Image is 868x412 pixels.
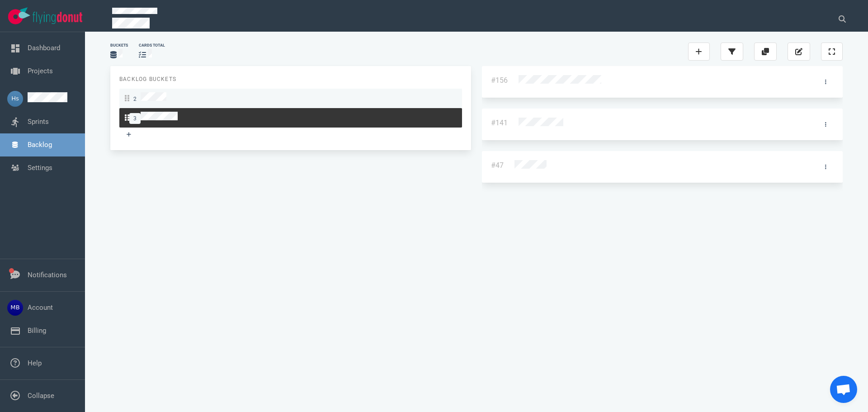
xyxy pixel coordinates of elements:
a: 2 [119,89,462,108]
p: Backlog Buckets [119,75,462,83]
a: #47 [491,161,504,170]
a: Open de chat [830,376,857,403]
a: Help [28,359,42,367]
div: cards total [139,43,165,48]
a: Billing [28,327,46,335]
a: Notifications [28,271,67,279]
a: Backlog [28,141,52,149]
a: Account [28,303,53,312]
span: 3 [129,113,141,124]
div: Buckets [110,43,128,48]
img: Flying Donut text logo [33,12,82,24]
span: 2 [129,94,141,104]
a: Settings [28,164,52,172]
a: 3 [119,108,462,128]
a: Sprints [28,118,49,126]
a: #156 [491,76,508,85]
a: Projects [28,67,53,75]
a: #141 [491,118,508,127]
a: Collapse [28,392,54,400]
a: Dashboard [28,44,60,52]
